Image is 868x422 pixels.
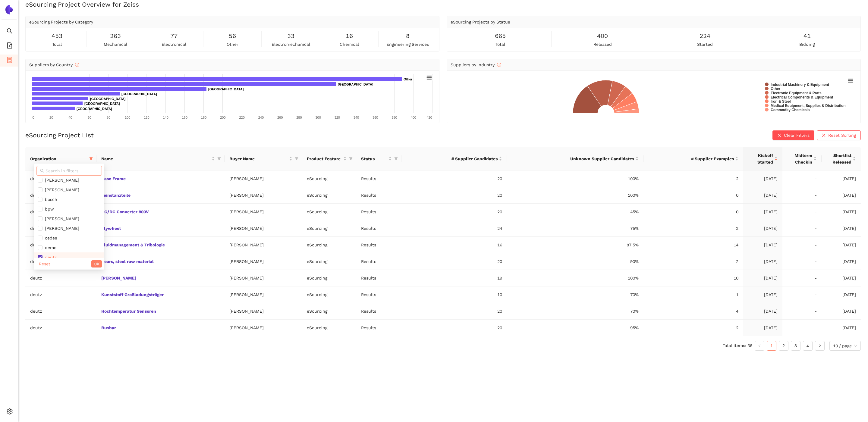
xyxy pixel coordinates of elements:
[101,155,210,162] span: Name
[29,62,79,67] span: Suppliers by Country
[828,132,856,139] span: Reset Sorting
[782,270,822,286] td: -
[643,237,743,253] td: 14
[42,255,57,260] span: deutz
[356,286,401,303] td: Results
[354,116,359,119] text: 340
[822,220,861,237] td: [DATE]
[302,303,356,320] td: eSourcing
[782,237,822,253] td: -
[25,286,96,303] td: deutz
[302,147,356,170] th: this column's title is Product Feature,this column is sortable
[84,102,120,105] text: [GEOGRAPHIC_DATA]
[110,31,121,41] span: 263
[294,154,300,163] span: filter
[803,341,812,350] a: 4
[404,77,413,81] text: Other
[201,116,206,119] text: 180
[507,237,643,253] td: 87.5%
[302,286,356,303] td: eSourcing
[25,237,96,253] td: deutz
[507,303,643,320] td: 70%
[643,147,743,170] th: this column's title is # Supplier Examples,this column is sortable
[25,131,94,139] h2: eSourcing Project List
[302,220,356,237] td: eSourcing
[782,204,822,220] td: -
[25,170,96,187] td: deutz
[75,63,79,67] span: info-circle
[356,147,401,170] th: this column's title is Status,this column is sortable
[302,204,356,220] td: eSourcing
[386,41,429,48] span: engineering services
[302,170,356,187] td: eSourcing
[512,155,634,162] span: Unknown Supplier Candidates
[225,170,302,187] td: [PERSON_NAME]
[782,187,822,204] td: -
[643,270,743,286] td: 10
[229,31,236,41] span: 56
[822,133,826,138] span: close
[782,253,822,270] td: -
[743,286,782,303] td: [DATE]
[49,116,53,119] text: 20
[42,207,54,211] span: bpw
[225,253,302,270] td: [PERSON_NAME]
[643,187,743,204] td: 0
[307,155,342,162] span: Product Feature
[507,170,643,187] td: 100%
[338,83,373,86] text: [GEOGRAPHIC_DATA]
[593,41,612,48] span: released
[822,253,861,270] td: [DATE]
[91,260,102,267] button: OK
[643,320,743,336] td: 2
[822,237,861,253] td: [DATE]
[817,130,861,140] button: closeReset Sorting
[340,41,359,48] span: chemical
[182,116,187,119] text: 160
[52,31,62,41] span: 453
[784,132,810,139] span: Clear Filters
[220,116,225,119] text: 200
[7,406,13,418] span: setting
[94,261,99,267] span: OK
[46,167,98,174] input: Search in filters
[77,107,112,111] text: [GEOGRAPHIC_DATA]
[39,261,50,267] span: Reset
[52,41,62,48] span: total
[767,341,776,351] li: 1
[356,237,401,253] td: Results
[782,220,822,237] td: -
[30,155,87,162] span: Organization
[771,95,833,99] text: Electrical Components & Equipment
[258,116,264,119] text: 240
[90,97,126,101] text: [GEOGRAPHIC_DATA]
[822,270,861,286] td: [DATE]
[787,152,812,165] span: Midterm Checkin
[401,286,507,303] td: 10
[643,253,743,270] td: 2
[401,253,507,270] td: 20
[401,204,507,220] td: 20
[163,116,168,119] text: 140
[401,147,507,170] th: this column's title is # Supplier Candidates,this column is sortable
[643,303,743,320] td: 4
[4,5,14,14] img: Logo
[779,341,788,350] a: 2
[643,170,743,187] td: 2
[451,20,510,24] span: eSourcing Projects by Status
[295,157,298,161] span: filter
[356,170,401,187] td: Results
[799,41,815,48] span: bidding
[356,253,401,270] td: Results
[272,41,310,48] span: electromechanical
[507,204,643,220] td: 45%
[826,152,851,165] span: Shortlist Released
[7,55,13,67] span: container
[497,63,501,67] span: info-circle
[700,31,710,41] span: 224
[771,104,846,108] text: Medical Equipment, Supplies & Distribution
[743,270,782,286] td: [DATE]
[597,31,608,41] span: 400
[42,236,57,240] span: cedes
